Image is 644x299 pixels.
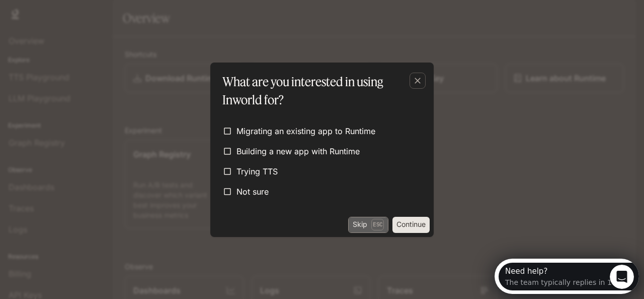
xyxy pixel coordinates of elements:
span: Building a new app with Runtime [236,145,360,157]
span: Not sure [236,186,269,198]
span: Trying TTS [236,165,278,177]
button: SkipEsc [348,217,388,233]
p: What are you interested in using Inworld for? [222,73,418,109]
span: Migrating an existing app to Runtime [236,125,375,137]
button: Continue [392,217,430,233]
div: Open Intercom Messenger [4,4,151,32]
div: The team typically replies in 1d [11,17,122,27]
iframe: Intercom live chat [610,265,634,289]
iframe: Intercom live chat discovery launcher [495,259,639,294]
p: Esc [371,219,384,230]
div: Need help? [11,9,122,17]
